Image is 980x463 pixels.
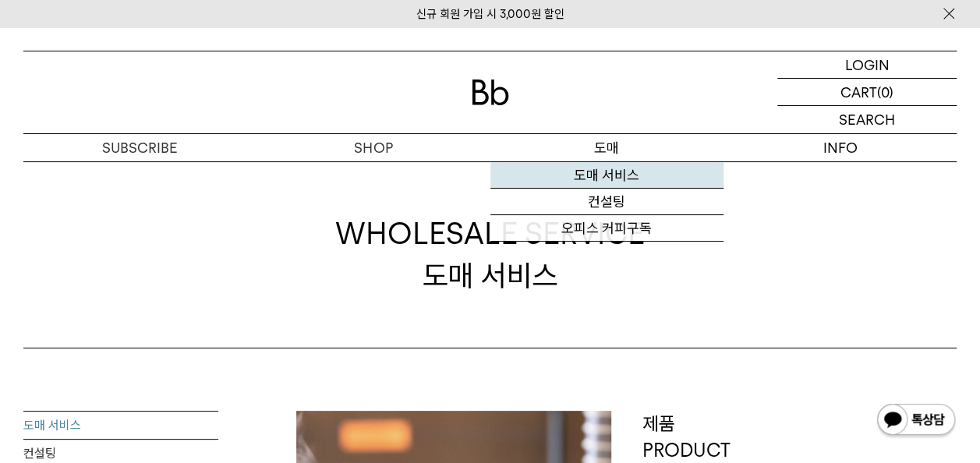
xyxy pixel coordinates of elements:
a: SUBSCRIBE [23,134,256,161]
p: SEARCH [839,106,895,133]
img: 카카오톡 채널 1:1 채팅 버튼 [876,402,957,440]
a: 신규 회원 가입 시 3,000원 할인 [416,7,564,21]
p: 도매 [490,134,724,161]
a: 도매 서비스 [23,412,218,440]
span: WHOLESALE SERVICE [335,213,645,254]
p: INFO [724,134,957,161]
a: LOGIN [777,51,957,79]
a: 오피스 커피구독 [490,215,724,242]
a: CART (0) [777,79,957,106]
p: 제품 PRODUCT [642,411,957,463]
p: (0) [877,79,893,105]
a: 도매 서비스 [490,162,724,189]
p: CART [840,79,877,105]
a: SHOP [256,134,490,161]
a: 컨설팅 [490,189,724,215]
div: 도매 서비스 [335,213,645,295]
img: 로고 [472,80,509,105]
p: LOGIN [845,51,890,78]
